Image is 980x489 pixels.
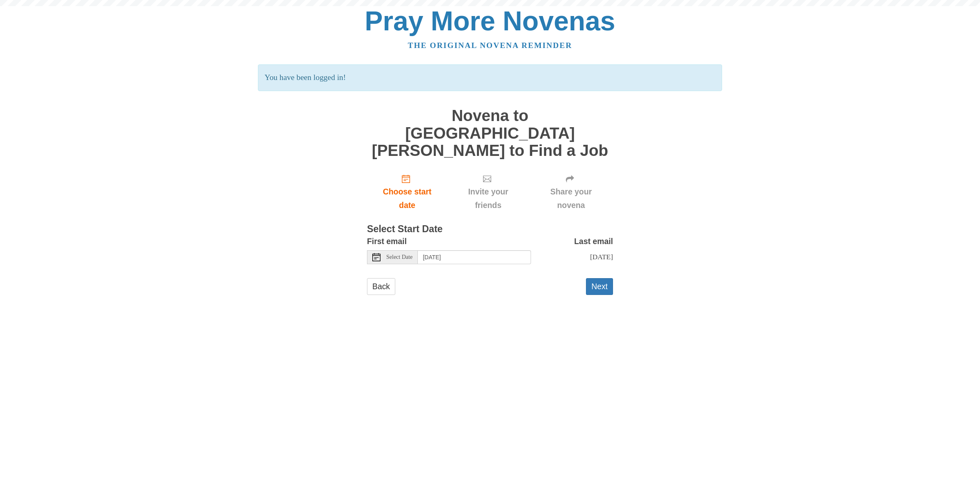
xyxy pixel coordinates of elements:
[375,185,439,212] span: Choose start date
[586,278,613,295] button: Next
[367,278,395,295] a: Back
[574,235,613,248] label: Last email
[529,167,613,216] div: Click "Next" to confirm your start date first.
[365,6,615,36] a: Pray More Novenas
[447,167,529,216] div: Click "Next" to confirm your start date first.
[537,185,605,212] span: Share your novena
[456,185,521,212] span: Invite your friends
[367,107,613,160] h1: Novena to [GEOGRAPHIC_DATA][PERSON_NAME] to Find a Job
[590,253,613,261] span: [DATE]
[367,224,613,235] h3: Select Start Date
[258,64,722,91] p: You have been logged in!
[367,167,447,216] a: Choose start date
[408,41,572,50] a: The original novena reminder
[386,254,413,260] span: Select Date
[367,235,407,248] label: First email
